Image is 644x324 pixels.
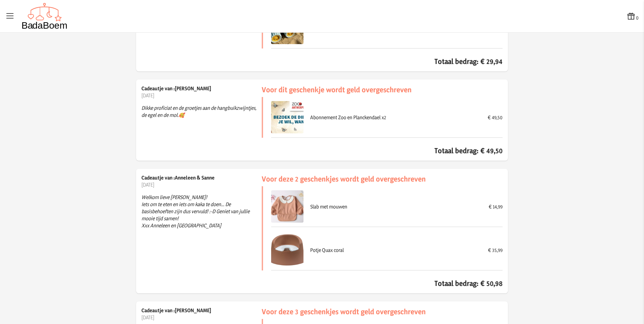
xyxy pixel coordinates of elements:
h3: Voor deze 3 geschenkjes wordt geld overgeschreven [262,307,503,316]
p: [DATE] [141,181,262,188]
div: Abonnement Zoo en Planckendael x2 [310,114,481,121]
p: Totaal bedrag: € 50,98 [262,279,503,288]
p: [DATE] [141,314,262,321]
h3: Voor deze 2 geschenkjes wordt geld overgeschreven [262,174,503,184]
div: € 14,99 [489,203,503,210]
div: € 35,99 [488,247,503,254]
p: [DATE] [141,92,262,99]
p: Totaal bedrag: € 49,50 [262,146,503,155]
div: Slab met mouwen [310,203,482,210]
p: Cadeautje van :[PERSON_NAME] [141,85,262,92]
p: Dikke proficiat en de groetjes aan de hangbuikzwijntjes, de egel en de mol.🥰 [141,99,262,124]
img: Badaboem [22,3,68,30]
h3: Voor dit geschenkje wordt geld overgeschreven [262,85,503,94]
button: 0 [626,11,639,21]
img: Slab met mouwen [271,190,303,223]
p: Cadeautje van :Anneleen & Sanne [141,174,262,181]
img: Abonnement Zoo en Planckendael x2 [271,101,303,133]
p: Welkom lieve [PERSON_NAME]! Iets om te eten en iets om kaka te doen… De basisbehoeften zijn dus v... [141,188,262,234]
img: Potje Quax coral [271,234,303,266]
p: Cadeautje van :[PERSON_NAME] [141,307,262,314]
div: € 49,50 [488,114,503,121]
p: Totaal bedrag: € 29,94 [262,57,503,66]
div: Potje Quax coral [310,247,481,254]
